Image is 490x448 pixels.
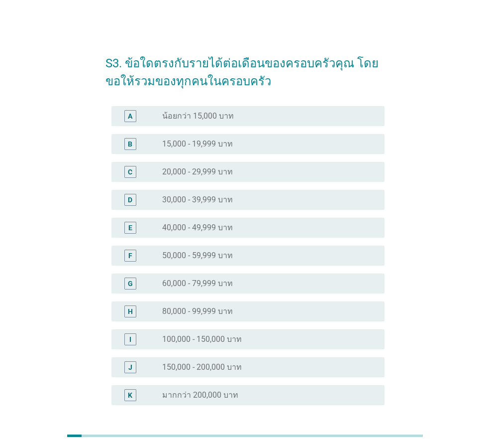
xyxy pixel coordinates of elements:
label: 20,000 - 29,999 บาท [162,167,233,177]
div: I [129,334,131,344]
label: 40,000 - 49,999 บาท [162,223,233,233]
div: E [128,222,132,233]
label: 30,000 - 39,999 บาท [162,195,233,205]
label: มากกว่า 200,000 บาท [162,390,238,400]
label: 15,000 - 19,999 บาท [162,139,233,149]
label: 60,000 - 79,999 บาท [162,279,233,289]
div: H [128,306,133,316]
div: C [128,166,132,177]
div: A [128,111,132,121]
div: G [128,278,133,289]
label: 80,000 - 99,999 บาท [162,306,233,316]
div: F [128,250,132,261]
h2: S3. ข้อใดตรงกับรายได้ต่อเดือนของครอบครัวคุณ โดยขอให้รวมของทุกคนในครอบครัว [105,44,385,90]
label: 50,000 - 59,999 บาท [162,251,233,261]
div: J [128,362,132,372]
label: น้อยกว่า 15,000 บาท [162,111,234,121]
div: K [128,390,132,400]
div: D [128,194,132,205]
label: 150,000 - 200,000 บาท [162,362,242,372]
label: 100,000 - 150,000 บาท [162,334,242,344]
div: B [128,139,132,149]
